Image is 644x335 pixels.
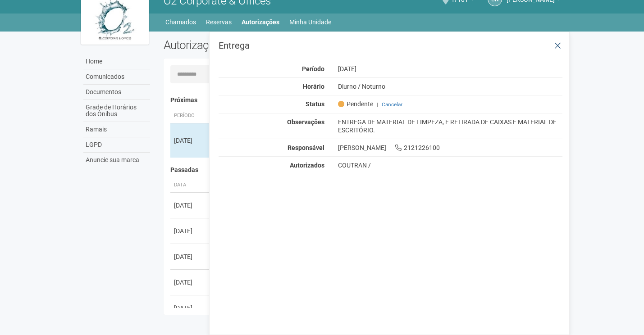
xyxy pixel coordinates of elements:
a: Reservas [206,16,232,28]
div: [DATE] [331,65,570,73]
a: Cancelar [382,101,402,108]
div: [DATE] [174,278,207,287]
h4: Próximas [170,97,557,104]
div: [DATE] [174,303,207,312]
strong: Período [302,65,324,72]
span: | [377,101,378,108]
a: Documentos [83,85,150,100]
h4: Passadas [170,167,557,173]
strong: Horário [303,83,324,90]
strong: Observações [287,118,324,126]
a: Anuncie sua marca [83,153,150,167]
a: LGPD [83,137,150,153]
h2: Autorizações [164,38,356,52]
strong: Status [306,100,324,108]
div: [DATE] [174,136,207,145]
strong: Responsável [288,144,324,151]
a: Home [83,54,150,69]
strong: Autorizados [290,162,324,169]
a: Autorizações [242,16,279,28]
div: [DATE] [174,252,207,261]
div: COUTRAN / [338,161,563,169]
div: Diurno / Noturno [331,82,570,91]
div: [PERSON_NAME] 2121226100 [331,144,570,152]
a: Ramais [83,122,150,137]
a: Minha Unidade [289,16,331,28]
h3: Entrega [219,41,562,50]
span: Pendente [338,100,373,108]
div: [DATE] [174,201,207,210]
a: Comunicados [83,69,150,85]
div: ENTREGA DE MATERIAL DE LIMPEZA, E RETIRADA DE CAIXAS E MATERIAL DE ESCRITÓRIO. [331,118,570,134]
div: [DATE] [174,226,207,235]
th: Data [170,178,211,193]
th: Período [170,109,211,123]
a: Chamados [165,16,196,28]
a: Grade de Horários dos Ônibus [83,100,150,122]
